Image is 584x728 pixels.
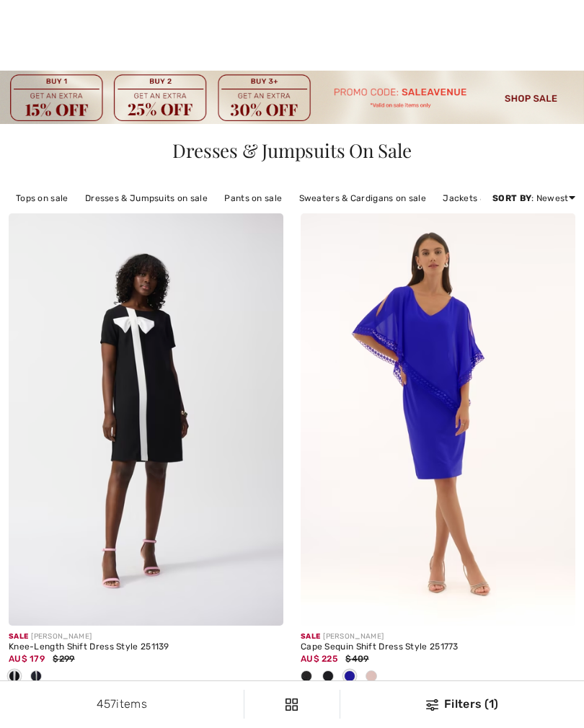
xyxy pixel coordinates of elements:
[360,665,382,689] div: Quartz
[301,654,337,664] span: AU$ 225
[426,699,438,711] img: Filters
[492,192,575,205] div: : Newest
[9,642,283,652] div: Knee-Length Shift Dress Style 251139
[435,189,560,208] a: Jackets & Blazers on sale
[301,642,575,652] div: Cape Sequin Shift Dress Style 251773
[286,698,298,711] img: Filters
[217,189,289,208] a: Pants on sale
[301,632,320,641] span: Sale
[9,632,28,641] span: Sale
[9,189,76,208] a: Tops on sale
[9,631,283,642] div: [PERSON_NAME]
[4,665,25,689] div: Black/Vanilla
[25,665,47,689] div: Midnight Blue/Vanilla
[345,654,368,664] span: $409
[53,654,74,664] span: $299
[9,654,45,664] span: AU$ 179
[296,665,317,689] div: Black
[492,193,531,203] strong: Sort By
[78,189,215,208] a: Dresses & Jumpsuits on sale
[317,665,339,689] div: Midnight Blue
[172,138,411,163] span: Dresses & Jumpsuits On Sale
[339,665,360,689] div: Royal Sapphire 163
[301,213,575,626] img: Cape Sequin Shift Dress Style 251773. Black
[97,697,117,711] span: 457
[349,696,575,713] div: Filters (1)
[491,685,570,721] iframe: Opens a widget where you can find more information
[292,189,433,208] a: Sweaters & Cardigans on sale
[301,631,575,642] div: [PERSON_NAME]
[9,213,283,626] img: Knee-Length Shift Dress Style 251139. Black/Vanilla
